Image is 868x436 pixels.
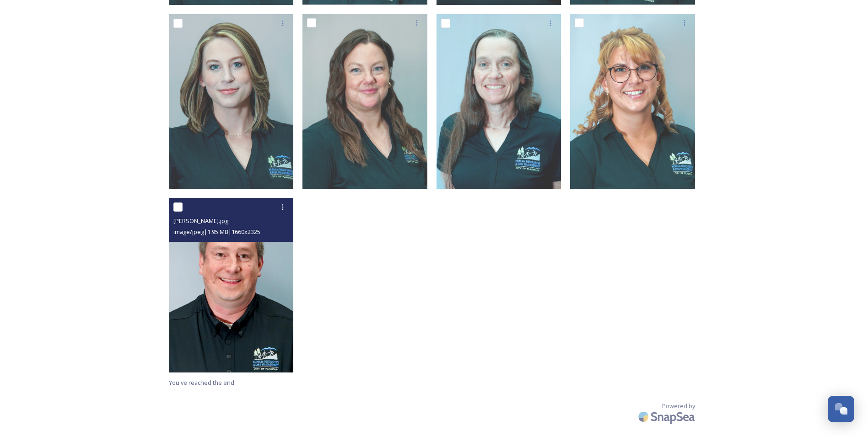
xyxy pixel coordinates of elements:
span: [PERSON_NAME].jpg [173,217,228,225]
img: Kim_edit.jpg [169,14,294,189]
img: Courtney_edit.jpg [570,14,695,188]
button: Open Chat [828,396,854,422]
span: Powered by [662,402,695,410]
img: Cindy_edit.jpg [437,14,561,189]
span: image/jpeg | 1.95 MB | 1660 x 2325 [173,228,260,236]
img: Aaron_edit.jpg [169,198,294,372]
img: SnapSea Logo [636,406,700,427]
img: Emily_edit.jpg [302,14,427,188]
span: You've reached the end [169,378,234,387]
